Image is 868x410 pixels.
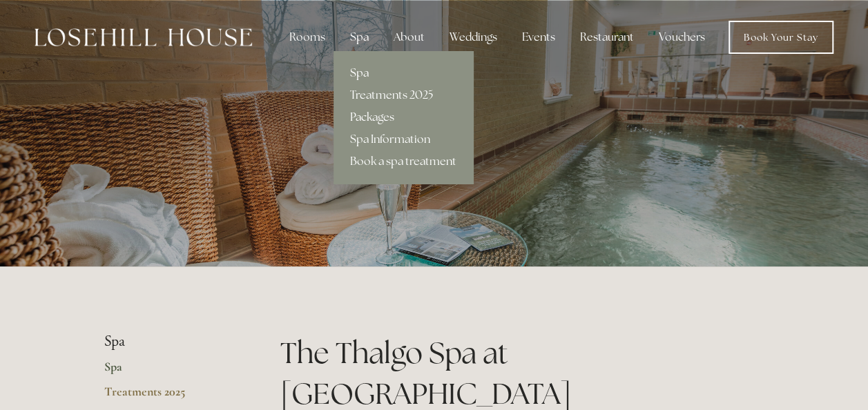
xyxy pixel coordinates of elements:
[35,28,252,46] img: Losehill House
[334,106,473,128] a: Packages
[104,333,236,351] li: Spa
[278,23,336,51] div: Rooms
[334,150,473,173] a: Book a spa treatment
[104,384,236,409] a: Treatments 2025
[438,23,508,51] div: Weddings
[729,21,833,54] a: Book Your Stay
[334,128,473,150] a: Spa Information
[569,23,645,51] div: Restaurant
[648,23,716,51] a: Vouchers
[383,23,436,51] div: About
[339,23,380,51] div: Spa
[334,62,473,84] a: Spa
[511,23,566,51] div: Events
[104,359,236,384] a: Spa
[334,84,473,106] a: Treatments 2025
